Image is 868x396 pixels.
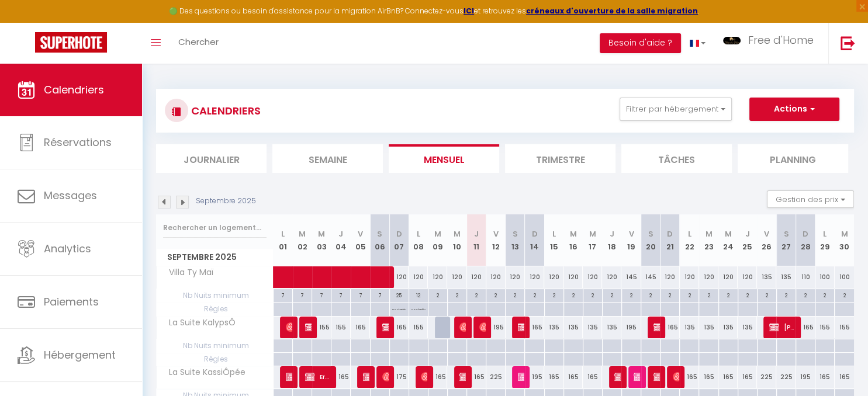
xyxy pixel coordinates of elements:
[493,228,499,239] abbr: V
[274,289,292,300] div: 7
[687,228,691,239] abbr: L
[486,317,506,338] div: 195
[525,266,544,288] div: 120
[835,214,854,266] th: 30
[603,289,621,300] div: 2
[653,366,660,388] span: [PERSON_NAME]
[506,266,525,288] div: 120
[525,289,544,300] div: 2
[305,316,312,338] span: [?][PERSON_NAME]
[667,228,673,239] abbr: D
[758,289,776,300] div: 2
[823,228,826,239] abbr: L
[486,214,506,266] th: 12
[680,289,698,300] div: 2
[178,36,219,48] span: Chercher
[723,37,741,44] img: ...
[392,303,406,314] p: No Checkin
[699,214,718,266] th: 23
[447,266,466,288] div: 120
[434,228,441,239] abbr: M
[486,366,506,388] div: 225
[745,228,750,239] abbr: J
[815,289,834,300] div: 2
[738,214,757,266] th: 25
[44,188,97,203] span: Messages
[411,303,426,314] p: No Checkin
[602,266,621,288] div: 120
[331,366,351,388] div: 165
[815,214,835,266] th: 29
[563,317,583,338] div: 135
[286,316,292,338] span: Marine Plusquellec
[338,228,343,239] abbr: J
[428,214,447,266] th: 09
[621,266,641,288] div: 145
[738,289,757,300] div: 2
[776,366,796,388] div: 225
[680,266,699,288] div: 120
[157,339,273,352] span: Nb Nuits minimum
[389,144,499,173] li: Mensuel
[583,366,602,388] div: 165
[525,366,544,388] div: 195
[157,303,273,315] span: Règles
[680,214,699,266] th: 22
[312,214,331,266] th: 03
[835,289,854,300] div: 2
[757,366,776,388] div: 225
[583,214,602,266] th: 17
[286,366,292,388] span: [PERSON_NAME]
[467,366,486,388] div: 165
[459,316,466,338] span: Loic Cornevin
[835,366,854,388] div: 165
[699,366,718,388] div: 165
[815,366,835,388] div: 165
[673,366,679,388] span: [PERSON_NAME]
[531,228,537,239] abbr: D
[389,214,409,266] th: 07
[331,289,350,300] div: 7
[505,144,615,173] li: Trimestre
[660,214,680,266] th: 21
[610,228,614,239] abbr: J
[629,228,634,239] abbr: V
[815,266,835,288] div: 100
[312,289,331,300] div: 7
[525,317,544,338] div: 165
[377,228,382,239] abbr: S
[331,317,351,338] div: 155
[157,289,273,302] span: Nb Nuits minimum
[648,228,653,239] abbr: S
[525,214,544,266] th: 14
[158,366,248,379] span: La Suite KassiÔpée
[660,289,679,300] div: 2
[835,317,854,338] div: 155
[428,366,447,388] div: 165
[158,317,238,329] span: La Suite KalypsÔ
[544,214,563,266] th: 15
[564,289,583,300] div: 2
[274,214,293,266] th: 01
[486,289,505,300] div: 2
[44,135,112,150] span: Réservations
[170,23,227,64] a: Chercher
[621,317,641,338] div: 195
[738,266,757,288] div: 120
[796,317,815,338] div: 165
[796,266,815,288] div: 110
[757,266,776,288] div: 135
[583,266,602,288] div: 120
[583,317,602,338] div: 135
[725,228,732,239] abbr: M
[351,317,370,338] div: 165
[358,228,363,239] abbr: V
[389,317,409,338] div: 165
[718,317,738,338] div: 135
[518,316,524,338] span: [PERSON_NAME]
[454,228,461,239] abbr: M
[464,6,474,16] a: ICI
[318,228,325,239] abbr: M
[396,228,402,239] abbr: D
[188,98,261,124] h3: CALENDRIERS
